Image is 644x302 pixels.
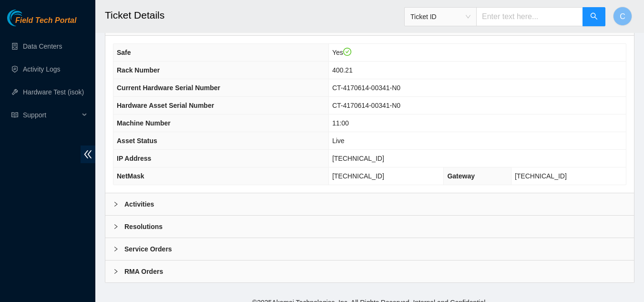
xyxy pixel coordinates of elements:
[23,65,61,73] a: Activity Logs
[105,216,634,238] div: Resolutions
[124,199,154,209] b: Activities
[124,221,163,232] b: Resolutions
[117,66,160,74] span: Rack Number
[113,269,119,274] span: right
[613,7,632,26] button: C
[332,172,384,180] span: [TECHNICAL_ID]
[113,224,119,229] span: right
[332,137,345,145] span: Live
[447,172,475,180] span: Gateway
[7,10,48,26] img: Akamai Technologies
[23,88,84,96] a: Hardware Test (isok)
[332,84,400,92] span: CT-4170614-00341-N0
[117,102,214,109] span: Hardware Asset Serial Number
[117,172,144,180] span: NetMask
[476,7,583,26] input: Enter text here...
[332,155,384,162] span: [TECHNICAL_ID]
[590,12,598,21] span: search
[105,238,634,260] div: Service Orders
[117,119,171,127] span: Machine Number
[515,172,567,180] span: [TECHNICAL_ID]
[124,266,163,277] b: RMA Orders
[113,246,119,252] span: right
[117,155,151,162] span: IP Address
[332,102,400,109] span: CT-4170614-00341-N0
[332,49,351,56] span: Yes
[583,7,605,26] button: search
[124,244,172,254] b: Service Orders
[105,193,634,215] div: Activities
[23,42,62,50] a: Data Centers
[332,66,353,74] span: 400.21
[620,10,625,22] span: C
[117,49,131,56] span: Safe
[105,260,634,282] div: RMA Orders
[117,84,220,92] span: Current Hardware Serial Number
[11,112,18,118] span: read
[410,10,470,24] span: Ticket ID
[117,137,157,145] span: Asset Status
[332,119,349,127] span: 11:00
[7,17,76,30] a: Akamai TechnologiesField Tech Portal
[23,105,79,125] span: Support
[343,48,352,56] span: check-circle
[81,146,95,163] span: double-left
[113,201,119,207] span: right
[15,16,76,25] span: Field Tech Portal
